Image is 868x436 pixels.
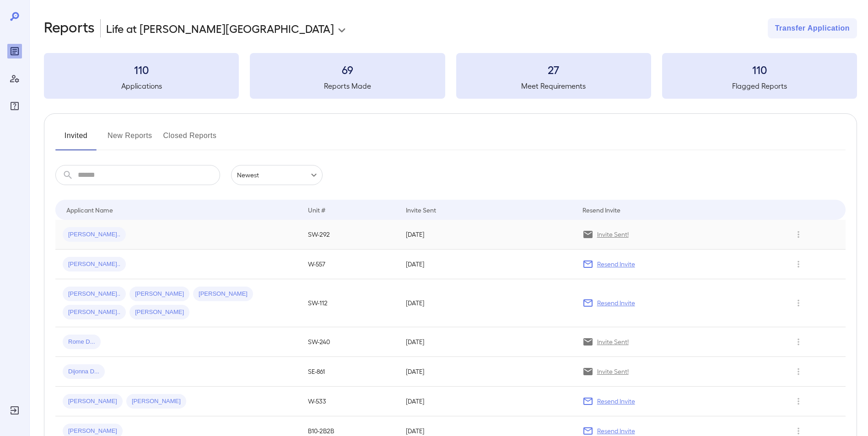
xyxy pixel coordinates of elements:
div: Applicant Name [66,204,113,215]
h3: 110 [662,62,857,77]
button: Transfer Application [768,18,857,38]
td: [DATE] [399,279,575,327]
td: [DATE] [399,327,575,357]
button: Row Actions [791,335,806,349]
span: [PERSON_NAME].. [63,308,126,317]
h5: Meet Requirements [456,80,651,91]
span: Dijonna D... [63,367,105,376]
td: W-557 [301,250,399,279]
button: Invited [55,128,97,150]
h2: Reports [44,18,95,38]
td: SE-861 [301,357,399,387]
span: [PERSON_NAME] [63,397,123,406]
div: Invite Sent [406,204,436,215]
td: [DATE] [399,357,575,387]
div: Log Out [7,403,22,418]
p: Life at [PERSON_NAME][GEOGRAPHIC_DATA] [106,21,334,36]
span: [PERSON_NAME] [126,397,186,406]
button: Row Actions [791,394,806,409]
div: Unit # [308,204,325,215]
td: [DATE] [399,220,575,250]
p: Resend Invite [597,298,635,308]
button: Row Actions [791,364,806,379]
span: [PERSON_NAME].. [63,230,126,239]
td: SW-292 [301,220,399,250]
p: Invite Sent! [597,230,629,239]
p: Resend Invite [597,397,635,406]
td: SW-240 [301,327,399,357]
button: Row Actions [791,227,806,242]
span: [PERSON_NAME] [129,290,189,298]
td: SW-112 [301,279,399,327]
h5: Flagged Reports [662,80,857,91]
span: [PERSON_NAME] [129,308,189,317]
div: Newest [231,165,323,185]
h5: Reports Made [250,80,445,91]
button: New Reports [108,128,152,150]
td: W-533 [301,387,399,416]
p: Resend Invite [597,426,635,436]
p: Invite Sent! [597,337,629,346]
summary: 110Applications69Reports Made27Meet Requirements110Flagged Reports [44,53,857,99]
div: FAQ [7,99,22,113]
p: Resend Invite [597,260,635,269]
button: Row Actions [791,257,806,271]
span: Rome D... [63,338,101,346]
h3: 110 [44,62,239,77]
div: Resend Invite [582,204,620,215]
div: Reports [7,44,22,58]
p: Invite Sent! [597,367,629,376]
h3: 27 [456,62,651,77]
span: [PERSON_NAME].. [63,290,126,298]
button: Closed Reports [163,128,217,150]
td: [DATE] [399,250,575,279]
button: Row Actions [791,296,806,310]
td: [DATE] [399,387,575,416]
div: Manage Users [7,71,22,86]
span: [PERSON_NAME] [63,427,123,436]
h3: 69 [250,62,445,77]
h5: Applications [44,80,239,91]
span: [PERSON_NAME].. [63,260,126,269]
span: [PERSON_NAME] [193,290,253,298]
